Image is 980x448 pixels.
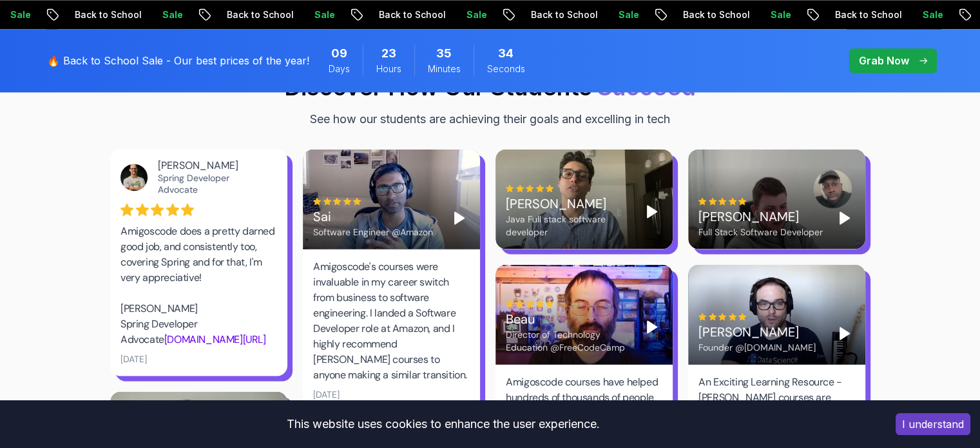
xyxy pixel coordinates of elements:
[608,8,649,21] p: Sale
[313,388,340,401] div: [DATE]
[896,413,970,435] button: Accept cookies
[487,63,525,75] span: Seconds
[158,172,229,195] a: Spring Developer Advocate
[164,333,265,346] a: [DOMAIN_NAME][URL]
[506,213,631,239] div: Java Full stack software developer
[151,8,193,21] p: Sale
[859,53,909,68] p: Grab Now
[120,353,147,365] div: [DATE]
[824,8,912,21] p: Back to School
[428,63,461,75] span: Minutes
[313,208,433,226] div: Sai
[47,53,309,68] p: 🔥 Back to School Sale - Our best prices of the year!
[381,44,396,63] span: 23 Hours
[64,8,151,21] p: Back to School
[506,375,662,436] div: Amigoscode courses have helped hundreds of thousands of people learn complex programming topics
[698,323,816,341] div: [PERSON_NAME]
[329,63,350,75] span: Days
[376,63,401,75] span: Hours
[310,110,670,128] p: See how our students are achieving their goals and excelling in tech
[10,410,876,438] div: This website uses cookies to enhance the user experience.
[436,44,452,63] span: 35 Minutes
[120,164,148,191] img: Josh Long avatar
[834,323,855,344] button: Play
[303,8,345,21] p: Sale
[912,8,953,21] p: Sale
[520,8,608,21] p: Back to School
[158,159,267,172] div: [PERSON_NAME]
[506,310,631,328] div: Beau
[120,224,277,347] div: Amigoscode does a pretty darned good job, and consistently too, covering Spring and for that, I'm...
[506,328,631,354] div: Director of Technology Education @FreeCodeCamp
[760,8,801,21] p: Sale
[284,74,696,100] h2: Discover How Our Students
[498,44,514,63] span: 34 Seconds
[331,44,347,63] span: 9 Days
[313,226,433,239] div: Software Engineer @Amazon
[216,8,303,21] p: Back to School
[672,8,760,21] p: Back to School
[506,195,631,213] div: [PERSON_NAME]
[698,226,823,239] div: Full Stack Software Developer
[456,8,497,21] p: Sale
[449,208,470,228] button: Play
[834,208,855,228] button: Play
[368,8,456,21] p: Back to School
[698,208,823,226] div: [PERSON_NAME]
[642,317,662,337] button: Play
[642,201,662,222] button: Play
[313,259,470,383] div: Amigoscode's courses were invaluable in my career switch from business to software engineering. I...
[698,341,816,354] div: Founder @[DOMAIN_NAME]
